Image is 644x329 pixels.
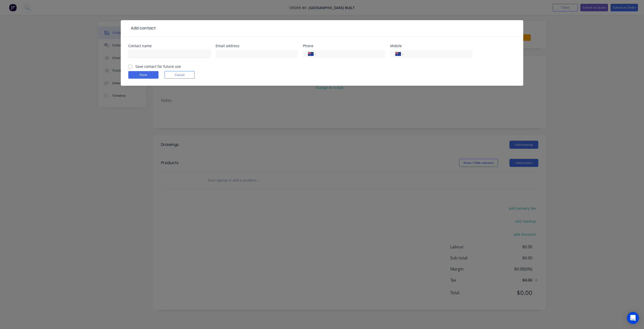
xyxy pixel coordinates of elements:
button: Cancel [165,71,195,79]
div: Email address [216,44,298,48]
div: Mobile [390,44,472,48]
div: Phone [303,44,385,48]
div: Add contact [128,25,156,31]
label: Save contact for future use [135,64,181,69]
div: Open Intercom Messenger [627,312,639,324]
button: Done [128,71,158,79]
div: Contact name [128,44,211,48]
